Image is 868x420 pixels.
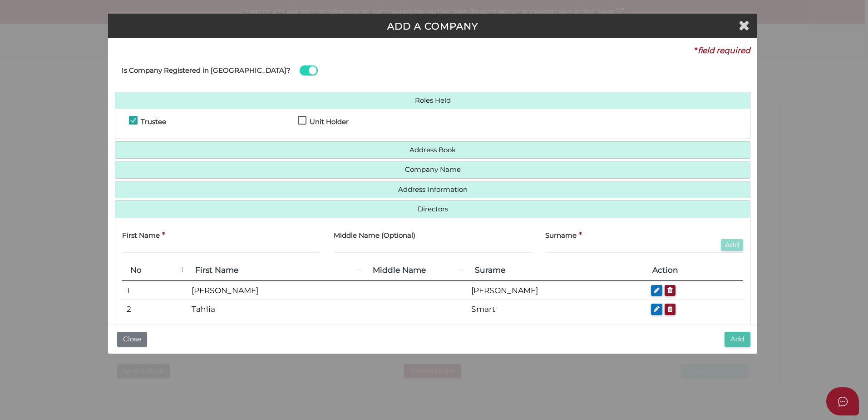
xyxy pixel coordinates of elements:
button: Add [725,332,750,347]
a: Company Name [122,166,743,174]
h4: First Name [122,232,160,240]
td: Tahlia [187,300,365,319]
h4: Surname [545,232,577,240]
button: Close [117,332,147,347]
td: 2 [122,300,187,319]
th: No: activate to sort column descending [122,260,187,281]
th: Action [644,260,743,281]
td: [PERSON_NAME] [467,281,644,300]
button: Add [721,239,743,251]
td: [PERSON_NAME] [187,281,365,300]
a: Address Information [122,186,743,194]
a: Directors [122,205,743,213]
th: First Name: activate to sort column ascending [187,260,365,281]
th: Surame [467,260,644,281]
a: Address Book [122,146,743,154]
button: Open asap [826,387,859,415]
td: Smart [467,300,644,319]
h4: Middle Name (Optional) [334,232,415,240]
td: 1 [122,281,187,300]
th: Middle Name: activate to sort column ascending [365,260,467,281]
